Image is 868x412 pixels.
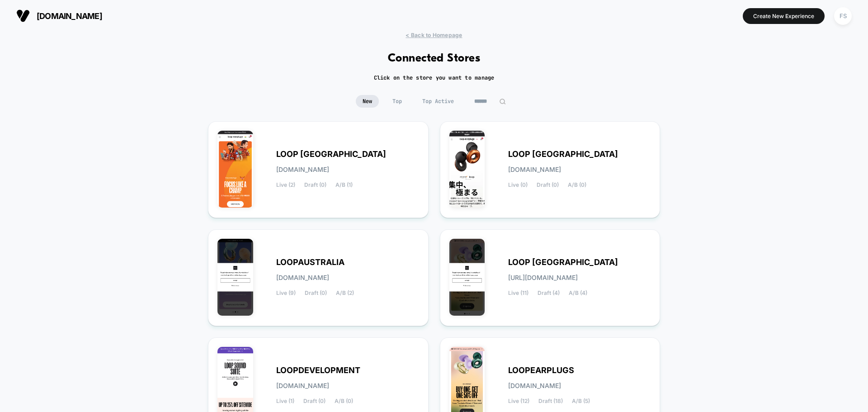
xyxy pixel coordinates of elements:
[572,398,590,404] span: A/B (5)
[537,182,559,188] span: Draft (0)
[415,95,461,108] span: Top Active
[217,131,253,208] img: LOOP_INDIA
[335,182,353,188] span: A/B (1)
[304,182,326,188] span: Draft (0)
[276,367,360,374] span: LOOPDEVELOPMENT
[16,9,30,23] img: Visually logo
[538,290,560,296] span: Draft (4)
[276,259,344,265] span: LOOPAUSTRALIA
[834,7,852,25] div: FS
[276,383,329,389] span: [DOMAIN_NAME]
[276,398,294,404] span: Live (1)
[336,290,354,296] span: A/B (2)
[303,398,325,404] span: Draft (0)
[388,52,481,65] h1: Connected Stores
[37,11,102,21] span: [DOMAIN_NAME]
[508,166,561,173] span: [DOMAIN_NAME]
[508,151,618,157] span: LOOP [GEOGRAPHIC_DATA]
[508,367,574,374] span: LOOPEARPLUGS
[449,131,485,208] img: LOOP_JAPAN
[305,290,327,296] span: Draft (0)
[508,275,578,281] span: [URL][DOMAIN_NAME]
[406,32,462,38] span: < Back to Homepage
[276,151,386,157] span: LOOP [GEOGRAPHIC_DATA]
[449,239,485,316] img: LOOP_UNITED_STATES
[276,166,329,173] span: [DOMAIN_NAME]
[568,182,586,188] span: A/B (0)
[276,275,329,281] span: [DOMAIN_NAME]
[743,8,825,24] button: Create New Experience
[508,290,528,296] span: Live (11)
[831,7,854,25] button: FS
[335,398,353,404] span: A/B (0)
[217,239,253,316] img: LOOPAUSTRALIA
[276,182,295,188] span: Live (2)
[508,259,618,265] span: LOOP [GEOGRAPHIC_DATA]
[569,290,587,296] span: A/B (4)
[508,398,529,404] span: Live (12)
[374,74,495,81] h2: Click on the store you want to manage
[499,98,506,105] img: edit
[356,95,379,108] span: New
[276,290,296,296] span: Live (9)
[538,398,563,404] span: Draft (18)
[508,182,528,188] span: Live (0)
[14,9,105,23] button: [DOMAIN_NAME]
[386,95,409,108] span: Top
[508,383,561,389] span: [DOMAIN_NAME]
